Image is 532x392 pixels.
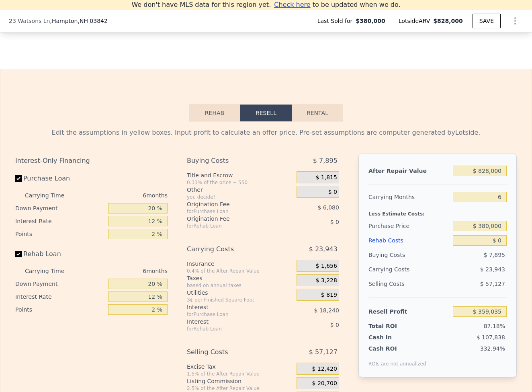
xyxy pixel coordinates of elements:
div: ROIs are not annualized [368,353,426,367]
div: Buying Costs [368,248,450,262]
div: Interest-Only Financing [15,154,168,168]
span: $ 3,228 [315,277,337,284]
div: Title and Escrow [187,171,293,179]
span: $ 107,838 [477,334,505,341]
div: Edit the assumptions in yellow boxes. Input profit to calculate an offer price. Pre-set assumptio... [15,128,517,138]
span: $ 7,895 [313,154,338,168]
span: $ 0 [328,189,337,196]
span: $ 1,815 [315,174,337,181]
div: Total ROI [368,322,419,330]
div: for Purchase Loan [187,311,276,318]
span: $ 23,943 [480,266,505,273]
div: Selling Costs [368,277,450,291]
div: Carrying Time [25,265,77,277]
input: Purchase Loan [15,175,22,182]
span: $ 0 [330,219,339,225]
span: $ 819 [321,291,337,299]
span: , NH 03842 [78,18,107,24]
div: Interest Rate [15,215,105,228]
span: Last Sold for [317,17,356,25]
span: $ 23,943 [309,242,338,257]
div: Carrying Months [368,190,450,204]
div: Down Payment [15,277,105,290]
div: Down Payment [15,202,105,215]
span: Check here [274,1,310,8]
div: 6 months [80,265,168,277]
div: Points [15,303,105,316]
div: After Repair Value [368,164,450,178]
span: , Hampton [50,17,107,25]
button: SAVE [473,14,501,28]
div: for Purchase Loan [187,208,276,215]
div: Resell Profit [368,304,450,319]
div: Less Estimate Costs: [368,204,507,219]
div: Purchase Price [368,219,450,233]
div: Taxes [187,274,293,282]
div: for Rehab Loan [187,223,276,229]
div: Cash ROI [368,345,426,353]
span: Lotside ARV [399,17,433,25]
div: 0.33% of the price + 550 [187,179,293,186]
button: Rehab [189,105,240,121]
button: Rental [292,105,343,121]
div: Origination Fee [187,200,276,208]
span: $ 0 [330,322,339,328]
div: Interest [187,318,276,326]
span: $ 57,127 [480,281,505,287]
div: 6 months [80,189,168,202]
span: 332.94% [480,345,505,352]
div: Other [187,186,293,194]
div: Interest Rate [15,290,105,303]
div: Buying Costs [187,154,276,168]
div: Selling Costs [187,345,276,359]
div: Listing Commission [187,377,293,385]
div: 2.5% of the After Repair Value [187,385,293,392]
div: Carrying Costs [187,242,276,257]
div: Carrying Costs [368,262,419,277]
div: Utilities [187,289,293,297]
div: based on annual taxes [187,282,293,289]
span: $380,000 [356,17,385,25]
div: Origination Fee [187,215,276,223]
label: Purchase Loan [15,171,105,186]
div: Excise Tax [187,363,293,371]
div: Rehab Costs [368,233,450,248]
div: for Rehab Loan [187,326,276,332]
button: Show Options [507,13,523,29]
span: $ 57,127 [309,345,338,359]
span: 87.18% [484,323,505,329]
div: Cash In [368,333,419,341]
div: Insurance [187,260,293,268]
span: $ 12,420 [312,365,337,373]
div: Carrying Time [25,189,77,202]
span: $ 7,895 [484,252,505,258]
div: 1.5% of the After Repair Value [187,371,293,377]
span: 23 Watsons Ln [9,17,50,25]
label: Rehab Loan [15,247,105,261]
button: Resell [240,105,292,121]
div: Interest [187,303,276,311]
span: $ 18,240 [314,307,339,314]
div: 0.4% of the After Repair Value [187,268,293,274]
span: $ 6,080 [317,204,339,211]
div: Points [15,228,105,240]
div: 3¢ per Finished Square Foot [187,297,293,303]
span: $ 20,700 [312,380,337,387]
span: $828,000 [433,18,463,24]
div: you decide! [187,194,293,200]
input: Rehab Loan [15,251,22,257]
span: $ 1,656 [315,263,337,270]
